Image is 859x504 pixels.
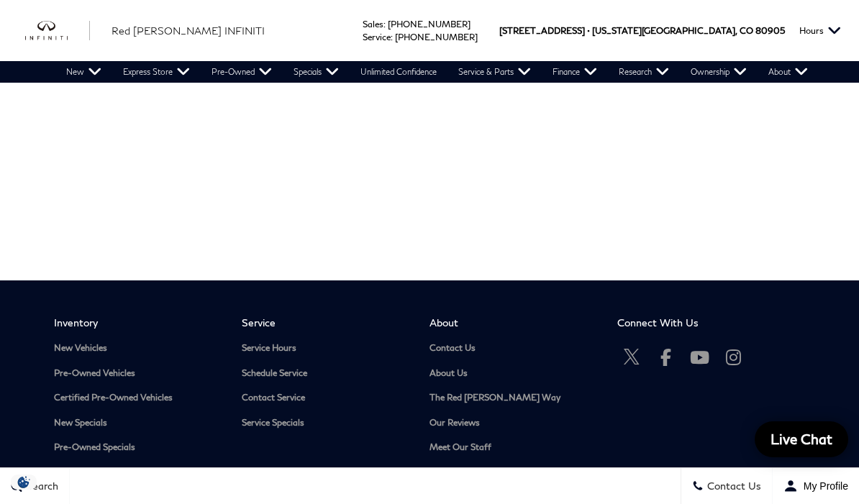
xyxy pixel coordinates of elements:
span: Service [363,32,391,42]
a: infiniti [25,21,90,40]
span: My Profile [798,480,848,492]
img: Opt-Out Icon [7,475,40,490]
a: Unlimited Confidence [350,61,447,83]
a: Open Facebook in a new window [651,343,680,372]
a: Contact Service [242,393,408,403]
span: Inventory [54,316,220,329]
a: About Us [429,368,596,379]
span: : [383,19,386,29]
a: Service Hours [242,343,408,354]
a: [PHONE_NUMBER] [395,32,478,42]
a: Open Twitter in a new window [617,343,646,372]
span: Search [22,480,58,492]
span: Contact Us [704,480,761,492]
a: Ownership [680,61,758,83]
a: [STREET_ADDRESS] • [US_STATE][GEOGRAPHIC_DATA], CO 80905 [499,25,785,36]
a: Red [PERSON_NAME] INFINITI [112,23,265,38]
a: Pre-Owned Vehicles [54,368,220,379]
a: Live Chat [755,421,848,457]
a: Open Youtube-play in a new window [685,343,714,372]
span: Service [242,316,408,329]
a: Pre-Owned [201,61,283,83]
a: Express Store [112,61,201,83]
span: Red [PERSON_NAME] INFINITI [112,24,265,37]
img: INFINITI [25,21,90,40]
span: Sales [363,19,383,29]
a: Schedule Service [242,368,408,379]
a: Finance [542,61,608,83]
span: Live Chat [763,430,840,448]
a: Our Reviews [429,418,596,429]
nav: Main Navigation [55,61,819,83]
a: Meet Our Staff [429,442,596,453]
a: [PHONE_NUMBER] [388,19,471,29]
a: Service & Parts [447,61,542,83]
a: New Specials [54,418,220,429]
span: Connect With Us [617,316,783,329]
a: New Vehicles [54,343,220,354]
a: The Red [PERSON_NAME] Way [429,393,596,403]
a: Certified Pre-Owned Vehicles [54,393,220,403]
section: Click to Open Cookie Consent Modal [7,475,40,490]
a: Contact Us [429,343,596,354]
a: Open Instagram in a new window [719,343,747,372]
a: Pre-Owned Specials [54,442,220,453]
a: Research [608,61,680,83]
span: : [391,32,393,42]
button: Open user profile menu [773,468,859,504]
a: Service Specials [242,418,408,429]
a: New [55,61,112,83]
a: Specials [283,61,350,83]
span: About [429,316,596,329]
a: About [758,61,819,83]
